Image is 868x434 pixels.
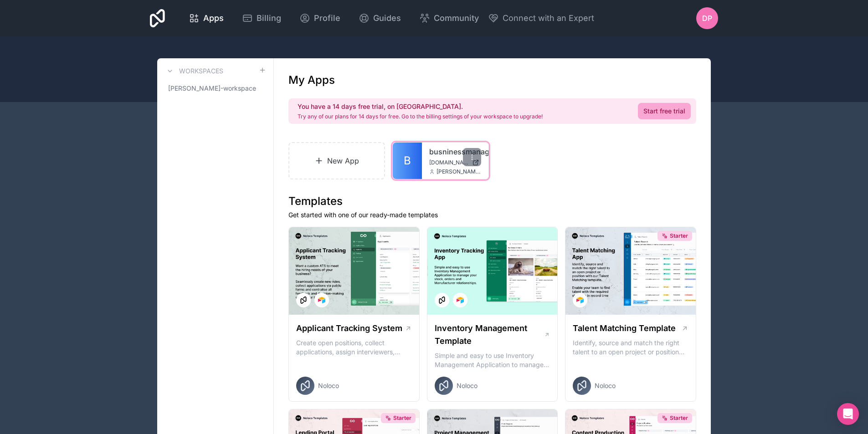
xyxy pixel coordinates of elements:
[573,338,688,357] p: Identify, source and match the right talent to an open project or position with our Talent Matchi...
[288,210,696,220] p: Get started with one of our ready-made templates
[235,8,288,28] a: Billing
[298,113,543,120] p: Try any of our plans for 14 days for free. Go to the billing settings of your workspace to upgrade!
[670,414,688,422] span: Starter
[373,12,401,25] span: Guides
[292,8,348,28] a: Profile
[503,12,594,25] span: Connect with an Expert
[434,12,479,25] span: Community
[168,84,256,93] span: [PERSON_NAME]-workspace
[595,381,616,390] span: Noloco
[351,8,408,28] a: Guides
[437,168,481,175] span: [PERSON_NAME][EMAIL_ADDRESS][DOMAIN_NAME]
[318,296,325,304] img: Airtable Logo
[288,73,335,87] h1: My Apps
[435,322,544,347] h1: Inventory Management Template
[164,66,223,77] a: Workspaces
[314,12,340,25] span: Profile
[435,351,550,369] p: Simple and easy to use Inventory Management Application to manage your stock, orders and Manufact...
[412,8,486,28] a: Community
[837,403,859,425] div: Open Intercom Messenger
[298,102,543,111] h2: You have a 14 days free trial, on [GEOGRAPHIC_DATA].
[404,153,411,168] span: B
[296,338,412,357] p: Create open positions, collect applications, assign interviewers, centralise candidate feedback a...
[670,232,688,240] span: Starter
[393,414,411,422] span: Starter
[429,146,481,157] a: busninessmanagement
[573,322,676,335] h1: Talent Matching Template
[638,103,691,119] a: Start free trial
[488,12,594,25] button: Connect with an Expert
[576,296,584,304] img: Airtable Logo
[702,13,712,24] span: DP
[457,381,478,390] span: Noloco
[257,12,281,25] span: Billing
[203,12,224,25] span: Apps
[429,159,468,166] span: [DOMAIN_NAME]
[288,194,696,209] h1: Templates
[393,143,422,179] a: B
[318,381,339,390] span: Noloco
[164,80,266,97] a: [PERSON_NAME]-workspace
[179,66,223,76] h3: Workspaces
[181,8,231,28] a: Apps
[296,322,402,335] h1: Applicant Tracking System
[457,296,464,304] img: Airtable Logo
[429,159,481,166] a: [DOMAIN_NAME]
[288,142,385,179] a: New App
